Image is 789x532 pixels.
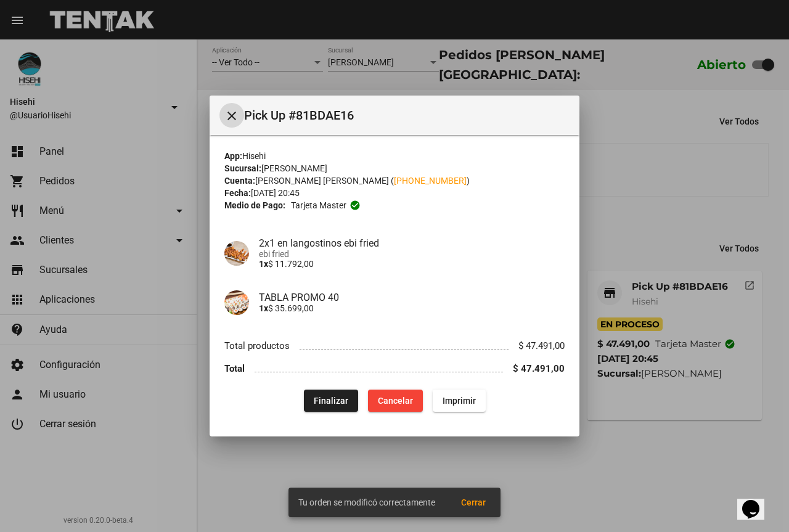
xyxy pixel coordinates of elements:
[224,151,242,161] strong: App:
[259,292,565,303] h4: TABLA PROMO 40
[304,390,358,412] button: Finalizar
[259,259,565,269] p: $ 11.792,00
[224,108,239,123] mat-icon: Cerrar
[224,358,565,380] li: Total $ 47.491,00
[219,103,244,128] button: Cerrar
[378,396,413,406] span: Cancelar
[259,303,565,313] p: $ 35.699,00
[298,496,435,509] span: Tu orden se modificó correctamente
[259,259,268,269] b: 1x
[350,200,361,211] mat-icon: check_circle
[259,237,565,249] h4: 2x1 en langostinos ebi fried
[291,199,346,211] span: Tarjeta master
[224,335,565,358] li: Total productos $ 47.491,00
[224,241,249,266] img: 36ae70a8-0357-4ab6-9c16-037de2f87b50.jpg
[224,162,565,174] div: [PERSON_NAME]
[461,497,486,507] span: Cerrar
[433,390,486,412] button: Imprimir
[259,249,565,259] span: ebi fried
[224,150,565,162] div: Hisehi
[224,163,261,173] strong: Sucursal:
[224,176,255,186] strong: Cuenta:
[368,390,423,412] button: Cancelar
[259,303,268,313] b: 1x
[314,396,348,406] span: Finalizar
[224,187,565,199] div: [DATE] 20:45
[394,176,467,186] a: [PHONE_NUMBER]
[737,483,777,520] iframe: chat widget
[224,199,285,211] strong: Medio de Pago:
[443,396,476,406] span: Imprimir
[224,188,251,198] strong: Fecha:
[224,290,249,315] img: 233f921c-6f6e-4fc6-b68a-eefe42c7556a.jpg
[244,105,570,125] span: Pick Up #81BDAE16
[451,491,496,514] button: Cerrar
[224,174,565,187] div: [PERSON_NAME] [PERSON_NAME] ( )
